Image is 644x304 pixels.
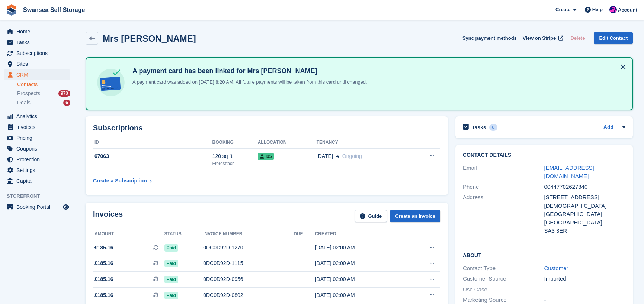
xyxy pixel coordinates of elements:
a: Preview store [61,203,70,211]
div: 00447702627840 [544,183,626,191]
span: Protection [16,154,61,165]
a: menu [4,143,70,154]
a: menu [4,122,70,132]
div: [DATE] 02:00 AM [315,275,406,283]
th: Created [315,228,406,240]
th: Tenancy [317,137,409,149]
span: Prospects [17,90,40,97]
span: Coupons [16,143,61,154]
span: Help [592,6,603,13]
th: Amount [93,228,164,240]
th: ID [93,137,212,149]
div: 6 [63,100,70,106]
th: Due [294,228,315,240]
span: Subscriptions [16,48,61,58]
div: [STREET_ADDRESS] [544,193,626,202]
span: £185.16 [94,275,113,283]
a: Swansea Self Storage [20,4,88,16]
span: £185.16 [94,259,113,267]
span: Ongoing [342,153,362,159]
span: Pricing [16,133,61,143]
h2: Tasks [472,124,486,131]
div: Imported [544,275,626,283]
th: Allocation [258,137,317,149]
a: menu [4,133,70,143]
span: Paid [164,276,178,283]
a: Add [603,123,613,132]
div: Address [463,193,544,235]
a: View on Stripe [520,32,565,44]
div: 0DC0D92D-1115 [203,259,294,267]
div: Customer Source [463,275,544,283]
div: [DATE] 02:00 AM [315,291,406,299]
span: Storefront [7,193,74,200]
div: SA3 3ER [544,227,626,235]
a: menu [4,37,70,48]
span: I05 [258,153,274,160]
a: menu [4,59,70,69]
span: Deals [17,99,31,106]
span: Paid [164,260,178,267]
h2: Subscriptions [93,124,440,132]
p: A payment card was added on [DATE] 8:20 AM. All future payments will be taken from this card unti... [129,78,367,86]
div: [DATE] 02:00 AM [315,259,406,267]
div: 0DC0D92D-0956 [203,275,294,283]
span: View on Stripe [523,35,556,42]
a: menu [4,26,70,37]
a: menu [4,48,70,58]
th: Booking [212,137,258,149]
div: [GEOGRAPHIC_DATA] [544,219,626,227]
div: Use Case [463,285,544,294]
a: Deals 6 [17,99,70,107]
button: Sync payment methods [462,32,517,44]
a: Edit Contact [594,32,633,44]
a: Create a Subscription [93,174,152,188]
div: Fforestfach [212,160,258,167]
a: menu [4,165,70,175]
img: stora-icon-8386f47178a22dfd0bd8f6a31ec36ba5ce8667c1dd55bd0f319d3a0aa187defe.svg [6,4,17,16]
div: 973 [58,90,70,97]
h2: About [463,251,625,259]
h4: A payment card has been linked for Mrs [PERSON_NAME] [129,67,367,75]
span: Invoices [16,122,61,132]
span: Settings [16,165,61,175]
a: [EMAIL_ADDRESS][DOMAIN_NAME] [544,165,594,180]
div: 0DC0D92D-0802 [203,291,294,299]
div: 0 [489,124,498,131]
span: £185.16 [94,244,113,252]
span: Capital [16,176,61,186]
button: Delete [567,32,588,44]
span: CRM [16,69,61,80]
div: [DATE] 02:00 AM [315,244,406,252]
h2: Contact Details [463,152,625,158]
a: Create an Invoice [390,210,440,222]
div: 120 sq ft [212,152,258,160]
div: Contact Type [463,264,544,273]
a: menu [4,202,70,212]
div: 67063 [93,152,212,160]
img: Donna Davies [609,6,617,13]
span: Tasks [16,37,61,48]
div: [GEOGRAPHIC_DATA] [544,210,626,219]
span: Create [555,6,570,13]
span: Account [618,6,637,14]
div: Phone [463,183,544,191]
a: Contacts [17,81,70,88]
span: Analytics [16,111,61,122]
a: menu [4,154,70,165]
h2: Mrs [PERSON_NAME] [103,33,196,43]
a: menu [4,111,70,122]
div: 0DC0D92D-1270 [203,244,294,252]
h2: Invoices [93,210,123,222]
span: Paid [164,244,178,252]
a: Guide [355,210,387,222]
span: Booking Portal [16,202,61,212]
span: Sites [16,59,61,69]
th: Invoice number [203,228,294,240]
a: menu [4,176,70,186]
span: £185.16 [94,291,113,299]
a: menu [4,69,70,80]
div: [DEMOGRAPHIC_DATA] [544,202,626,210]
img: card-linked-ebf98d0992dc2aeb22e95c0e3c79077019eb2392cfd83c6a337811c24bc77127.svg [95,67,126,98]
a: Prospects 973 [17,90,70,97]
